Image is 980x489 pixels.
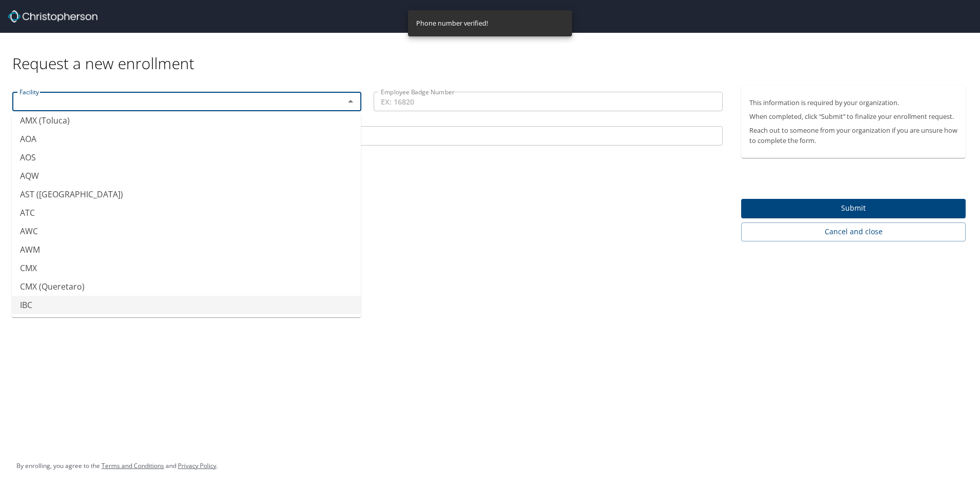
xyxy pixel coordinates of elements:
button: Cancel and close [741,222,966,241]
span: Cancel and close [749,226,957,238]
a: Privacy Policy [178,461,216,470]
li: AMX (Toluca) [12,111,361,130]
li: AWM [12,240,361,259]
input: EX: 16820 [374,92,723,111]
li: AOS [12,148,361,167]
a: Terms and Conditions [101,461,164,470]
li: IBC [12,296,361,314]
li: CMX [12,259,361,277]
p: Reach out to someone from your organization if you are unsure how to complete the form. [749,126,957,145]
li: ITO [12,314,361,333]
li: AQW [12,167,361,185]
input: EX: [12,126,723,146]
button: Close [343,94,358,109]
span: Submit [749,202,957,215]
p: When completed, click “Submit” to finalize your enrollment request. [749,112,957,121]
li: ATC [12,203,361,222]
li: AOA [12,130,361,148]
div: Request a new enrollment [12,33,974,73]
p: This information is required by your organization. [749,98,957,108]
div: Phone number verified! [416,13,488,33]
button: Submit [741,199,966,219]
div: By enrolling, you agree to the and . [16,453,218,479]
li: CMX (Queretaro) [12,277,361,296]
img: cbt logo [8,10,97,23]
li: AST ([GEOGRAPHIC_DATA]) [12,185,361,203]
li: AWC [12,222,361,240]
